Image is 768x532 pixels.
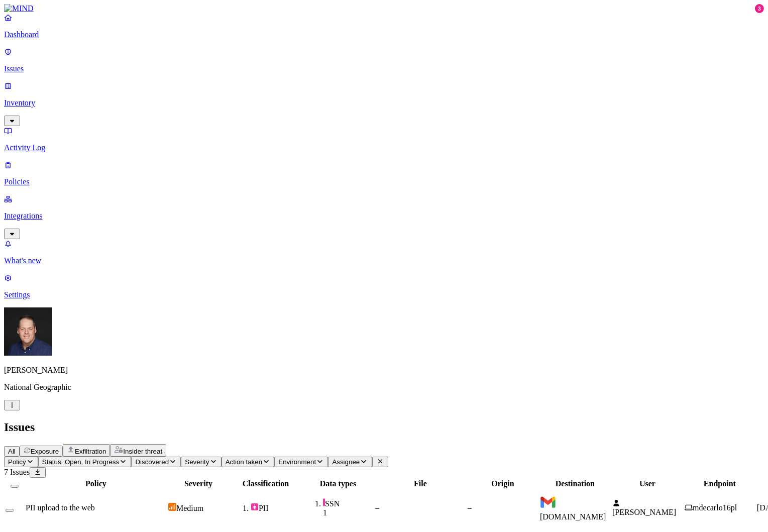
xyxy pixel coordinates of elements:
div: Severity [168,479,229,488]
p: Dashboard [4,30,764,39]
img: Mark DeCarlo [4,307,52,356]
span: mdecarlo16pl [693,503,737,512]
span: Status: Open, In Progress [42,458,119,466]
p: National Geographic [4,383,764,392]
span: 7 Issues [4,468,30,476]
div: User [612,479,683,488]
span: [DOMAIN_NAME] [540,512,606,521]
span: Insider threat [123,448,162,455]
span: Severity [185,458,209,466]
div: Origin [468,479,538,488]
span: Policy [8,458,26,466]
div: SSN [323,498,373,508]
div: File [375,479,466,488]
p: Issues [4,64,764,73]
button: Select all [11,485,19,488]
div: PII [251,503,301,513]
span: Discovered [135,458,169,466]
p: Activity Log [4,143,764,152]
img: pii-line [323,498,325,506]
p: Integrations [4,211,764,221]
span: Assignee [332,458,360,466]
p: Settings [4,290,764,299]
img: MIND [4,4,34,13]
span: Exfiltration [75,448,106,455]
span: [PERSON_NAME] [612,508,676,516]
img: mail.google.com favicon [540,494,556,510]
h2: Issues [4,420,764,434]
img: pii [251,503,259,511]
div: Endpoint [685,479,755,488]
span: – [375,503,379,512]
span: Action taken [226,458,262,466]
div: Destination [540,479,610,488]
span: PII upload to the web [26,503,95,512]
p: What's new [4,256,764,265]
img: severity-medium [168,503,176,511]
p: Policies [4,177,764,186]
span: All [8,448,16,455]
div: 3 [755,4,764,13]
span: Environment [278,458,316,466]
p: Inventory [4,98,764,108]
span: Medium [176,504,203,512]
span: Exposure [31,448,59,455]
p: [PERSON_NAME] [4,366,764,375]
div: Policy [26,479,166,488]
button: Select row [6,509,14,512]
div: 1 [323,508,373,517]
div: Classification [231,479,301,488]
span: – [468,503,472,512]
div: Data types [303,479,373,488]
